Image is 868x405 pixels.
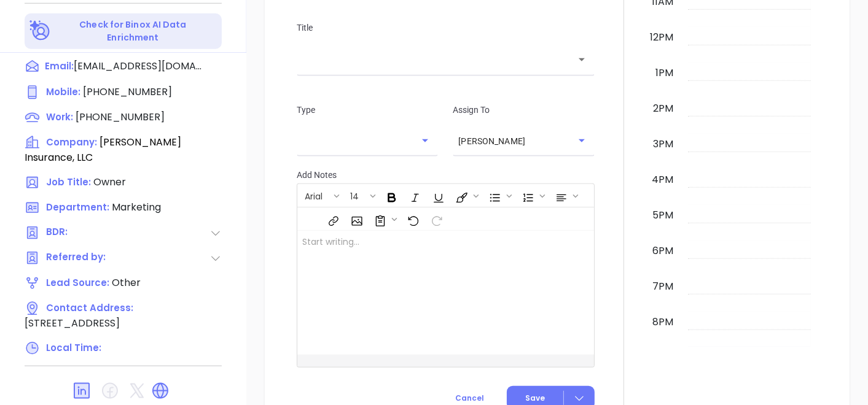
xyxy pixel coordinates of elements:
[74,59,203,74] span: [EMAIL_ADDRESS][DOMAIN_NAME]
[651,137,676,152] div: 3pm
[345,209,367,229] span: Insert Image
[653,66,676,80] div: 1pm
[46,341,101,354] span: Local Time:
[401,209,423,229] span: Undo
[299,185,332,206] button: Arial
[651,101,676,116] div: 2pm
[93,175,126,189] span: Owner
[368,209,400,229] span: Surveys
[650,208,676,223] div: 5pm
[76,110,165,124] span: [PHONE_NUMBER]
[321,209,343,229] span: Insert link
[650,315,676,330] div: 8pm
[83,85,172,99] span: [PHONE_NUMBER]
[516,185,548,206] span: Insert Ordered List
[343,185,378,206] span: Font size
[650,279,676,294] div: 7pm
[25,316,120,330] span: [STREET_ADDRESS]
[29,20,51,42] img: Ai-Enrich-DaqCidB-.svg
[299,190,329,199] span: Arial
[573,132,590,149] button: Open
[46,136,97,148] span: Company:
[525,393,545,404] span: Save
[112,200,161,214] span: Marketing
[298,185,342,206] span: Font family
[453,103,594,117] p: Assign To
[46,250,110,266] span: Referred by:
[344,190,365,199] span: 14
[46,201,109,214] span: Department:
[46,276,109,289] span: Lead Source:
[426,185,448,206] span: Underline
[46,110,73,123] span: Work :
[46,301,133,314] span: Contact Address:
[25,135,181,164] span: [PERSON_NAME] Insurance, LLC
[649,172,676,187] div: 4pm
[297,103,438,117] p: Type
[483,185,515,206] span: Insert Unordered List
[455,393,484,403] span: Cancel
[46,175,91,188] span: Job Title:
[112,276,141,290] span: Other
[549,185,581,206] span: Align
[450,185,482,206] span: Fill color or set the text color
[344,185,368,206] button: 14
[416,132,434,149] button: Open
[573,51,590,68] button: Open
[380,185,402,206] span: Bold
[647,30,676,45] div: 12pm
[297,21,595,34] p: Title
[297,168,595,182] p: Add Notes
[424,209,447,229] span: Redo
[45,59,74,75] span: Email:
[403,185,425,206] span: Italic
[53,18,213,44] p: Check for Binox AI Data Enrichment
[46,85,80,98] span: Mobile :
[650,244,676,258] div: 6pm
[46,225,110,241] span: BDR:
